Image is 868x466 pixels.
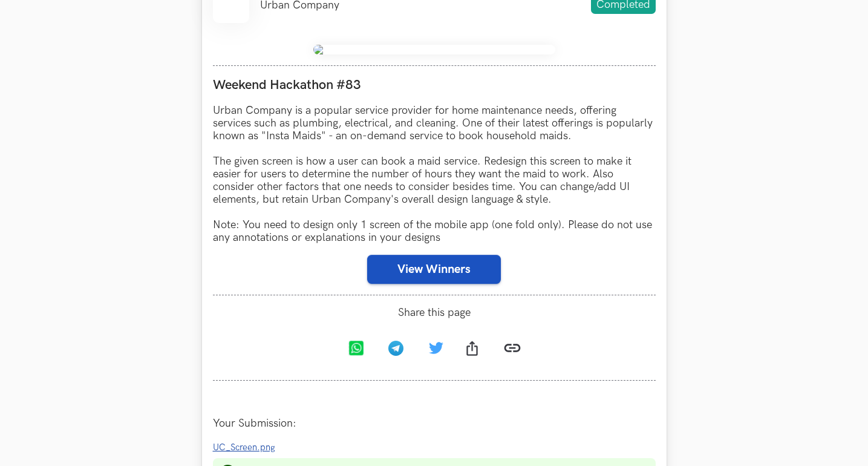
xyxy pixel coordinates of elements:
[348,341,364,356] img: Whatsapp
[367,255,501,284] button: View Winners
[338,332,378,368] a: Whatsapp
[213,442,275,453] span: UC_Screen.png
[494,330,530,369] a: Copy link
[313,45,555,54] img: Weekend_Hackathon_83_banner.png
[378,332,418,368] a: Telegram
[213,441,282,453] a: UC_Screen.png
[454,332,494,368] a: Share
[213,306,656,319] span: Share this page
[388,341,403,356] img: Telegram
[213,417,656,430] div: Your Submission:
[466,341,477,356] img: Share
[213,104,656,244] p: Urban Company is a popular service provider for home maintenance needs, offering services such as...
[213,77,656,93] label: Weekend Hackathon #83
